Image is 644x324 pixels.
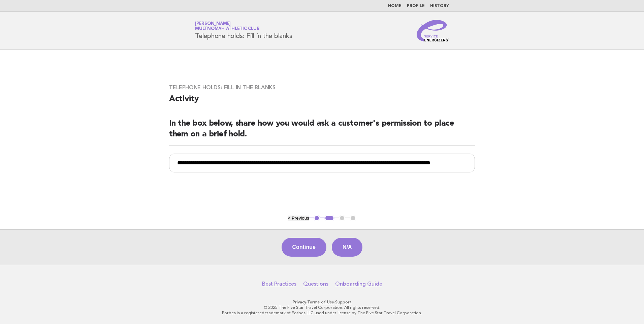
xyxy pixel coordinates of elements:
[116,299,528,305] p: · ·
[116,305,528,310] p: © 2025 The Five Star Travel Corporation. All rights reserved.
[116,310,528,316] p: Forbes is a registered trademark of Forbes LLC used under license by The Five Star Travel Corpora...
[407,4,425,8] a: Profile
[195,22,292,39] h1: Telephone holds: Fill in the blanks
[288,216,309,221] button: < Previous
[324,215,334,222] button: 2
[293,300,306,304] a: Privacy
[195,27,259,31] span: Multnomah Athletic Club
[335,300,352,304] a: Support
[388,4,401,8] a: Home
[169,118,475,145] h2: In the box below, share how you would ask a customer's permission to place them on a brief hold.
[195,22,259,31] a: [PERSON_NAME]Multnomah Athletic Club
[314,215,320,222] button: 1
[169,84,475,91] h3: Telephone holds: Fill in the blanks
[282,238,326,257] button: Continue
[332,238,363,257] button: N/A
[417,20,449,41] img: Service Energizers
[335,281,382,287] a: Onboarding Guide
[430,4,449,8] a: History
[262,281,296,287] a: Best Practices
[169,94,475,110] h2: Activity
[307,300,334,304] a: Terms of Use
[303,281,328,287] a: Questions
